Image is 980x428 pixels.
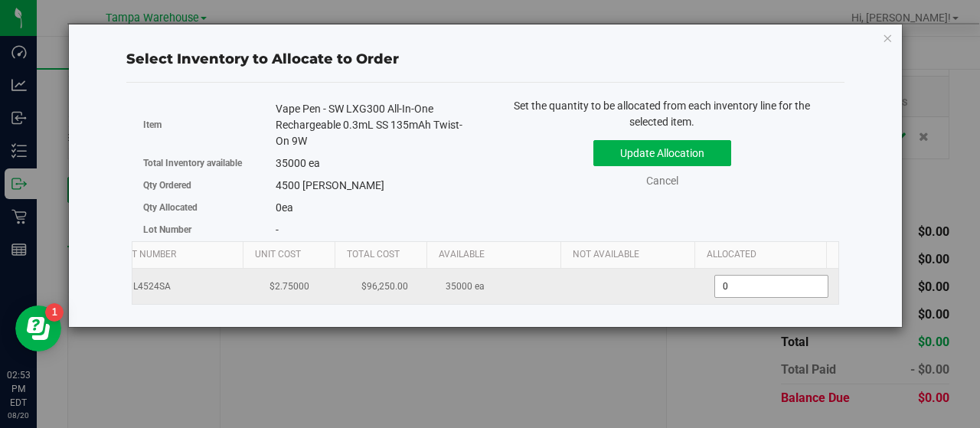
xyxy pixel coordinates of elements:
a: Unit Cost [255,249,328,261]
a: Lot Number [121,249,237,261]
iframe: Resource center unread badge [45,303,64,322]
span: Set the quantity to be allocated from each inventory line for the selected item. [514,100,810,128]
span: ea [276,201,293,214]
span: 0 [276,201,282,214]
span: [PERSON_NAME] [302,179,384,191]
span: 35000 ea [446,279,485,294]
a: Not Available [573,249,688,261]
a: Available [439,249,554,261]
div: Vape Pen - SW LXG300 All-In-One Rechargeable 0.3mL SS 135mAh Twist-On 9W [276,101,474,149]
button: Update Allocation [593,140,731,166]
label: Item [143,118,276,132]
span: 35000 ea [276,157,320,169]
a: Total Cost [347,249,420,261]
a: Allocated [707,249,822,261]
span: $2.75000 [262,276,317,298]
label: Qty Allocated [143,201,276,214]
span: JL4524SA [128,279,243,294]
span: - [276,224,279,236]
label: Qty Ordered [143,178,276,192]
label: Total Inventory available [143,156,276,170]
span: 4500 [276,179,300,191]
span: $96,250.00 [354,276,416,298]
div: Select Inventory to Allocate to Order [126,49,844,70]
a: Cancel [646,175,678,187]
iframe: Resource center [15,305,61,351]
label: Lot Number [143,223,276,237]
input: 0 [715,276,828,297]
